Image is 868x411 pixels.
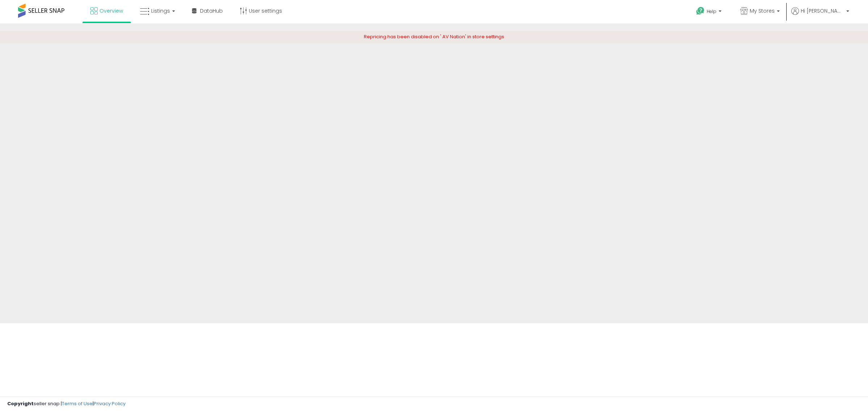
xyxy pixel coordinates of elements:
span: Listings [151,7,170,14]
a: Help [690,1,729,23]
span: My Stores [750,7,775,14]
span: Help [707,8,716,14]
span: Repricing has been disabled on ' AV Nation' in store settings [364,33,504,40]
span: Overview [99,7,123,14]
a: Hi [PERSON_NAME] [791,7,849,23]
span: DataHub [200,7,223,14]
i: Get Help [696,7,705,16]
span: Hi [PERSON_NAME] [801,7,844,14]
